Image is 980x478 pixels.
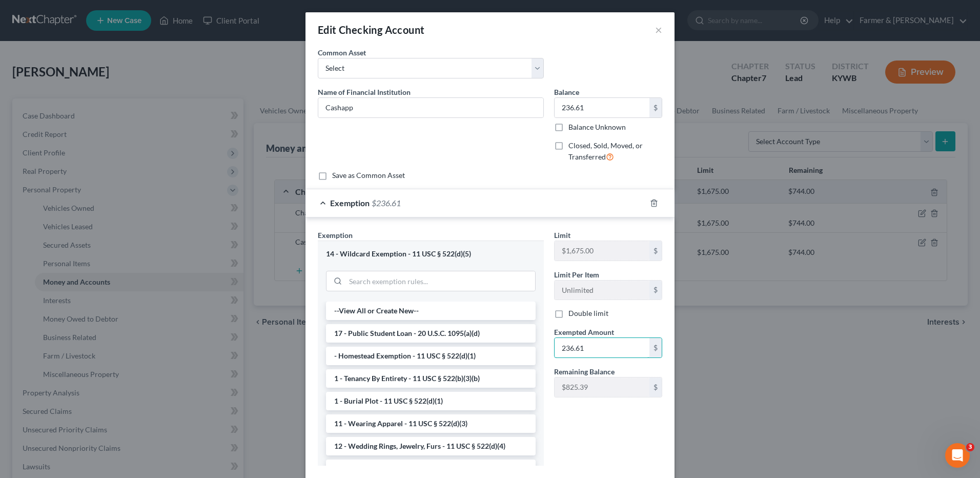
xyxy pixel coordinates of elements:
[326,460,536,478] li: 13 - Animals & Livestock - 11 USC § 522(d)(3)
[326,302,536,320] li: --View All or Create New--
[326,437,536,455] li: 12 - Wedding Rings, Jewelry, Furs - 11 USC § 522(d)(4)
[326,414,536,433] li: 11 - Wearing Apparel - 11 USC § 522(d)(3)
[318,231,353,240] span: Exemption
[945,443,970,468] iframe: Intercom live chat
[554,366,615,377] label: Remaining Balance
[554,328,614,336] span: Exempted Amount
[554,87,579,97] label: Balance
[318,98,543,117] input: Enter name...
[326,249,536,259] div: 14 - Wildcard Exemption - 11 USC § 522(d)(5)
[326,392,536,410] li: 1 - Burial Plot - 11 USC § 522(d)(1)
[318,23,424,37] div: Edit Checking Account
[555,281,649,300] input: --
[655,24,662,36] button: ×
[649,241,662,261] div: $
[649,98,662,117] div: $
[326,347,536,365] li: - Homestead Exemption - 11 USC § 522(d)(1)
[966,443,974,451] span: 3
[555,338,649,357] input: 0.00
[326,369,536,388] li: 1 - Tenancy By Entirety - 11 USC § 522(b)(3)(b)
[568,308,608,318] label: Double limit
[649,338,662,357] div: $
[318,47,366,58] label: Common Asset
[332,170,405,181] label: Save as Common Asset
[330,198,370,208] span: Exemption
[568,141,643,161] span: Closed, Sold, Moved, or Transferred
[554,269,599,280] label: Limit Per Item
[568,122,626,132] label: Balance Unknown
[318,88,411,96] span: Name of Financial Institution
[649,377,662,397] div: $
[554,231,570,240] span: Limit
[372,198,401,208] span: $236.61
[649,281,662,300] div: $
[345,271,535,291] input: Search exemption rules...
[555,98,649,117] input: 0.00
[555,377,649,397] input: --
[326,324,536,343] li: 17 - Public Student Loan - 20 U.S.C. 1095(a)(d)
[555,241,649,261] input: --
